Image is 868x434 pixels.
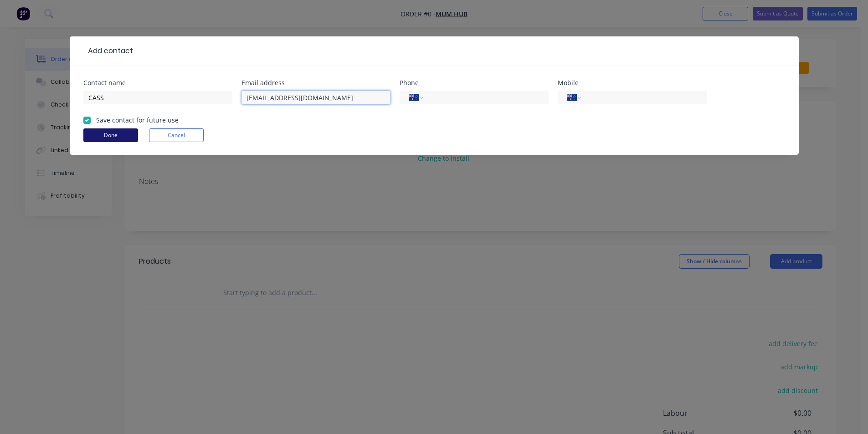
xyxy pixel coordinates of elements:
[558,80,707,86] div: Mobile
[83,80,232,86] div: Contact name
[400,80,549,86] div: Phone
[83,128,138,142] button: Done
[241,80,390,86] div: Email address
[83,46,133,56] div: Add contact
[149,128,204,142] button: Cancel
[96,115,179,125] label: Save contact for future use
